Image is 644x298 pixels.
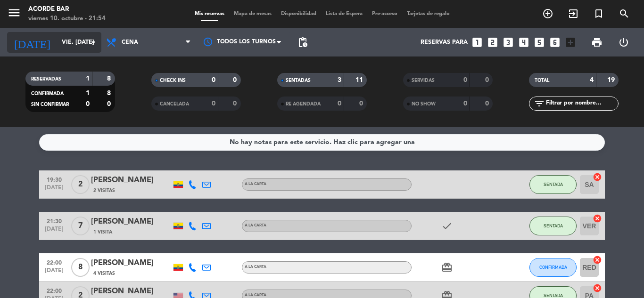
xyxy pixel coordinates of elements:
[593,255,602,265] i: cancel
[233,77,239,83] strong: 0
[544,293,563,298] span: SENTADA
[42,226,66,237] span: [DATE]
[471,36,483,48] i: looks_one
[107,90,113,97] strong: 8
[245,224,266,227] span: A la carta
[539,265,567,270] span: CONFIRMADA
[160,78,186,83] span: CHECK INS
[28,5,106,14] div: Acorde Bar
[286,102,321,106] span: RE AGENDADA
[42,285,66,296] span: 22:00
[190,11,229,16] span: Mis reservas
[42,185,66,195] span: [DATE]
[568,8,579,19] i: exit_to_app
[355,77,365,83] strong: 11
[71,258,90,277] span: 8
[91,216,171,228] div: [PERSON_NAME]
[610,28,637,56] div: LOG OUT
[276,11,321,16] span: Disponibilidad
[542,8,553,19] i: add_circle_outline
[297,37,308,48] span: pending_actions
[88,37,99,48] i: arrow_drop_down
[86,90,90,97] strong: 1
[590,77,594,83] strong: 4
[487,36,499,48] i: looks_two
[31,102,69,107] span: SIN CONFIRMAR
[245,265,266,269] span: A la carta
[91,285,171,298] div: [PERSON_NAME]
[518,36,530,48] i: looks_4
[122,39,138,46] span: Cena
[564,36,577,48] i: add_box
[529,258,577,277] button: CONFIRMADA
[359,100,365,107] strong: 0
[502,36,514,48] i: looks_3
[441,220,453,232] i: check
[591,37,603,48] span: print
[593,172,602,182] i: cancel
[545,98,618,109] input: Filtrar por nombre...
[618,37,629,48] i: power_settings_new
[593,8,604,19] i: turned_in_not
[412,102,436,106] span: NO SHOW
[534,98,545,109] i: filter_list
[421,39,468,46] span: Reservas para
[338,100,341,107] strong: 0
[402,11,454,16] span: Tarjetas de regalo
[42,215,66,226] span: 21:30
[229,11,276,16] span: Mapa de mesas
[107,101,113,107] strong: 0
[7,32,57,53] i: [DATE]
[463,77,467,83] strong: 0
[71,217,90,235] span: 7
[31,91,64,96] span: CONFIRMADA
[86,75,90,82] strong: 1
[529,217,577,235] button: SENTADA
[593,214,602,223] i: cancel
[485,100,491,107] strong: 0
[412,78,435,83] span: SERVIDAS
[91,257,171,269] div: [PERSON_NAME]
[107,75,113,82] strong: 8
[485,77,491,83] strong: 0
[245,293,266,297] span: A la carta
[544,223,563,228] span: SENTADA
[533,36,545,48] i: looks_5
[619,8,630,19] i: search
[367,11,402,16] span: Pre-acceso
[593,283,602,293] i: cancel
[93,228,112,236] span: 1 Visita
[321,11,367,16] span: Lista de Espera
[28,14,106,24] div: viernes 10. octubre - 21:54
[71,175,90,194] span: 2
[7,6,21,23] button: menu
[212,77,215,83] strong: 0
[7,6,21,20] i: menu
[607,77,617,83] strong: 19
[93,270,115,277] span: 4 Visitas
[529,175,577,194] button: SENTADA
[233,100,239,107] strong: 0
[535,78,549,83] span: TOTAL
[441,262,453,273] i: card_giftcard
[549,36,561,48] i: looks_6
[86,101,90,107] strong: 0
[42,267,66,278] span: [DATE]
[544,182,563,187] span: SENTADA
[245,182,266,186] span: A la carta
[160,102,189,106] span: CANCELADA
[230,137,415,148] div: No hay notas para este servicio. Haz clic para agregar una
[338,77,341,83] strong: 3
[286,78,311,83] span: SENTADAS
[42,257,66,267] span: 22:00
[42,174,66,185] span: 19:30
[31,77,61,81] span: RESERVADAS
[91,174,171,186] div: [PERSON_NAME]
[212,100,215,107] strong: 0
[93,187,115,194] span: 2 Visitas
[463,100,467,107] strong: 0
